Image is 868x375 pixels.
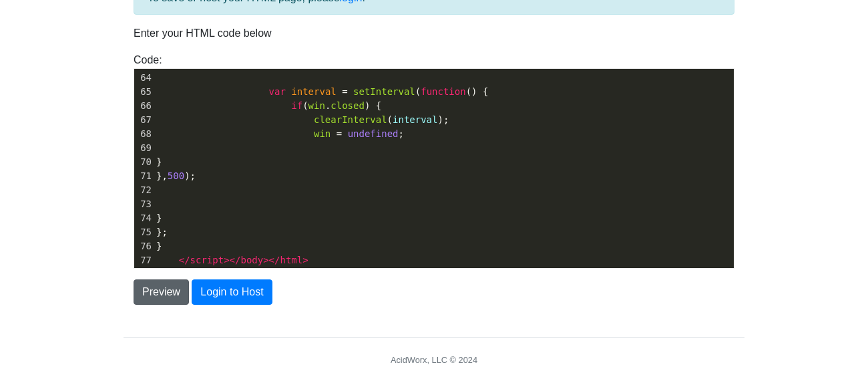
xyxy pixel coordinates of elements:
span: var [269,86,286,97]
span: win [308,100,325,111]
span: } [156,213,162,223]
span: }; [156,227,168,237]
span: ></ [263,255,280,265]
span: ( () { [156,86,488,97]
div: AcidWorx, LLC © 2024 [391,354,477,366]
span: undefined [348,128,399,139]
div: 68 [134,127,154,141]
span: closed [331,100,365,111]
div: 77 [134,253,154,267]
span: clearInterval [314,114,387,125]
span: interval [393,114,437,125]
span: ; [156,128,404,139]
span: setInterval [353,86,415,97]
div: 67 [134,113,154,127]
span: body [240,255,263,265]
span: interval [291,86,336,97]
span: = [337,128,342,139]
span: function [421,86,465,97]
span: if [291,100,302,111]
p: Enter your HTML code below [134,25,734,41]
span: }, ); [156,170,196,181]
div: 69 [134,141,154,155]
div: Code: [124,52,744,269]
span: ( . ) { [156,100,381,111]
span: html [280,255,302,265]
div: 73 [134,197,154,211]
div: 71 [134,169,154,183]
div: 70 [134,155,154,169]
span: </ [179,255,190,265]
div: 66 [134,99,154,113]
div: 64 [134,71,154,85]
span: > [302,255,308,265]
span: } [156,241,162,251]
button: Login to Host [192,279,272,305]
span: script [190,255,224,265]
span: ( ); [156,114,449,125]
div: 75 [134,225,154,239]
div: 74 [134,211,154,225]
div: 65 [134,85,154,99]
span: win [314,128,331,139]
span: = [342,86,347,97]
button: Preview [134,279,189,305]
span: 500 [168,170,184,181]
div: 72 [134,183,154,197]
div: 76 [134,239,154,253]
span: ></ [224,255,240,265]
span: } [156,156,162,167]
